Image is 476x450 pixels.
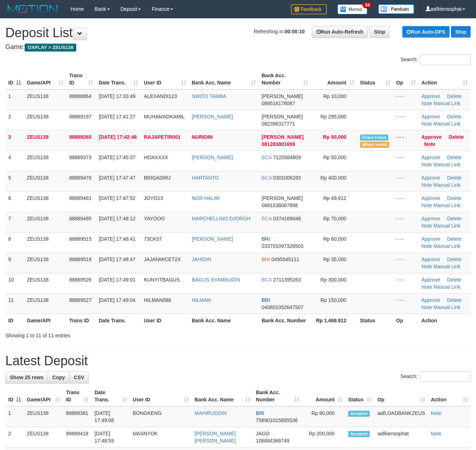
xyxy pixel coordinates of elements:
span: [DATE] 17:47:47 [99,175,135,181]
th: Status: activate to sort column ascending [345,386,375,406]
a: Delete [447,175,461,181]
td: ZEUS138 [24,191,66,212]
span: [PERSON_NAME] [262,114,303,119]
h4: Game: [5,44,471,51]
span: BRI [256,410,264,416]
span: BCA [262,216,272,221]
th: Bank Acc. Number [259,314,311,327]
span: RAJAPETIR001 [144,134,181,140]
a: Approve [422,114,440,119]
span: Rp 50,000 [323,155,346,160]
td: Rp 90,000 [302,406,345,427]
a: Manual Link [433,284,461,290]
span: Rp 400,000 [320,175,346,181]
th: Game/API: activate to sort column ascending [24,386,63,406]
th: Trans ID: activate to sort column ascending [66,69,96,89]
span: Refreshing in: [254,29,305,34]
th: User ID: activate to sort column ascending [130,386,192,406]
td: ZEUS138 [24,406,63,427]
span: Copy 2711395263 to clipboard [273,277,301,283]
a: Show 25 rows [5,371,48,383]
td: 1 [5,406,24,427]
span: Rp 60,000 [323,236,346,242]
a: [PERSON_NAME] [192,155,233,160]
a: Approve [422,236,440,242]
input: Search: [420,54,471,65]
th: Op [393,314,419,327]
a: Note [422,284,432,290]
td: 88889418 [63,427,92,447]
span: [PERSON_NAME] [262,195,303,201]
a: [PERSON_NAME] [192,114,233,119]
a: Delete [447,277,461,283]
span: Copy 0301006283 to clipboard [273,175,301,181]
a: CSV [69,371,89,383]
a: Note [422,182,432,188]
span: BRI [262,297,270,303]
th: Bank Acc. Name: activate to sort column ascending [189,69,259,89]
a: Approve [422,155,440,160]
span: BCA [262,277,272,283]
div: Showing 1 to 11 of 11 entries [5,329,193,339]
span: Copy [52,375,65,380]
span: Rp 49,912 [323,195,346,201]
td: - - - [393,232,419,253]
span: [PERSON_NAME] [262,134,303,140]
td: - - - [393,130,419,151]
th: User ID: activate to sort column ascending [141,69,189,89]
span: Show 25 rows [10,375,43,380]
td: ZEUS138 [24,427,63,447]
td: - - - [393,171,419,191]
span: JAGO [256,431,269,436]
a: Manual Link [433,101,461,106]
th: Bank Acc. Name [189,314,259,327]
span: Copy 0881036067888 to clipboard [262,202,298,208]
span: JOYO13 [144,195,163,201]
td: - - - [393,110,419,130]
span: 88889518 [69,256,91,262]
td: 11 [5,293,24,314]
span: Accepted [348,431,370,437]
a: Note [422,304,432,310]
td: ZEUS138 [24,171,66,191]
span: 88889515 [69,236,91,242]
a: Approve [422,297,440,303]
a: MARCHELLINO DJORGH [192,216,251,221]
span: Copy 033701097326503 to clipboard [262,243,303,249]
td: 4 [5,151,24,171]
a: Approve [422,195,440,201]
span: 88889527 [69,297,91,303]
td: 8 [5,232,24,253]
a: Manual Link [433,243,461,249]
td: ZEUS138 [24,273,66,293]
span: Copy 7120584809 to clipboard [273,155,301,160]
td: - - - [393,273,419,293]
td: 7 [5,212,24,232]
a: Delete [447,93,461,99]
a: Note [422,121,432,127]
td: 9 [5,253,24,273]
td: 2 [5,427,24,447]
td: ZEUS138 [24,110,66,130]
a: HARTANTO [192,175,219,181]
td: 6 [5,191,24,212]
th: Bank Acc. Name: activate to sort column ascending [192,386,253,406]
span: Copy 0495545111 to clipboard [271,256,299,262]
td: 88889381 [63,406,92,427]
a: MAHIRUDDIN [195,410,227,416]
th: ID [5,314,24,327]
td: - - - [393,293,419,314]
a: Run Auto-DPS [402,26,450,38]
a: Manual Link [433,121,461,127]
th: ID: activate to sort column descending [5,386,24,406]
td: - - - [393,212,419,232]
span: KUNYITBAGUS [144,277,180,283]
th: Bank Acc. Number: activate to sort column ascending [259,69,311,89]
span: 88889373 [69,155,91,160]
span: OXPLAY > ZEUS138 [25,44,76,52]
a: Stop [369,26,390,38]
th: Game/API [24,314,66,327]
span: [DATE] 17:47:52 [99,195,135,201]
td: Rp 200,000 [302,427,345,447]
span: CSV [74,375,84,380]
